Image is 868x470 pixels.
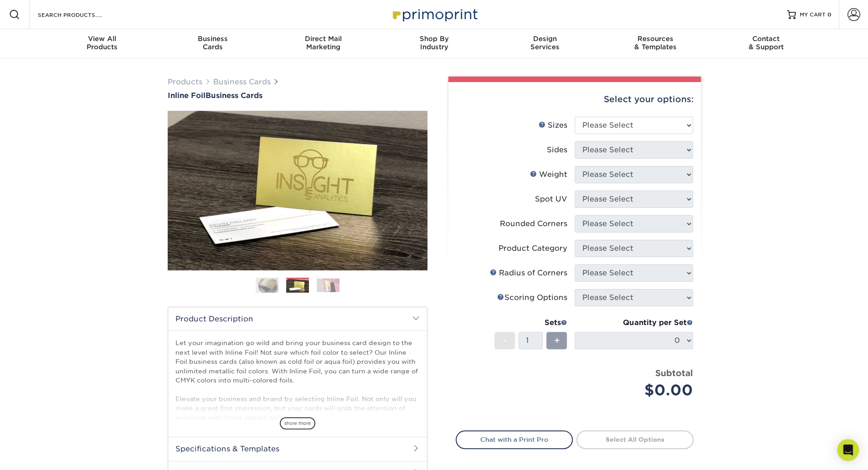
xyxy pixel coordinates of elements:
[489,35,600,43] span: Design
[47,35,158,43] span: View All
[168,91,427,100] a: Inline FoilBusiness Cards
[389,5,480,24] img: Primoprint
[280,417,315,429] span: show more
[168,91,205,100] span: Inline Foil
[554,334,560,347] span: +
[168,307,427,331] h2: Product Description
[539,120,567,131] div: Sizes
[379,29,489,58] a: Shop ByIndustry
[268,35,379,51] div: Marketing
[2,442,77,467] iframe: Google Customer Reviews
[268,29,379,58] a: Direct MailMarketing
[576,430,693,449] a: Select All Options
[47,35,158,51] div: Products
[600,29,711,58] a: Resources& Templates
[490,268,567,279] div: Radius of Corners
[494,317,567,328] div: Sets
[800,11,826,19] span: MY CART
[286,279,309,293] img: Business Cards 02
[535,194,567,205] div: Spot UV
[500,218,567,229] div: Rounded Corners
[581,379,693,401] div: $0.00
[168,111,427,270] img: Inline Foil 02
[711,29,822,58] a: Contact& Support
[837,439,859,461] div: Open Intercom Messenger
[575,317,693,328] div: Quantity per Set
[600,35,711,51] div: & Templates
[711,35,822,43] span: Contact
[317,278,339,292] img: Business Cards 03
[655,368,693,378] strong: Subtotal
[157,35,268,51] div: Cards
[503,334,507,347] span: -
[379,35,489,51] div: Industry
[379,35,489,43] span: Shop By
[547,145,567,155] div: Sides
[498,243,567,254] div: Product Category
[711,35,822,51] div: & Support
[37,9,126,20] input: SEARCH PRODUCTS.....
[168,437,427,460] h2: Specifications & Templates
[168,91,427,100] h1: Business Cards
[168,77,202,86] a: Products
[213,77,271,86] a: Business Cards
[456,430,573,449] a: Chat with a Print Pro
[497,292,567,303] div: Scoring Options
[456,82,693,117] div: Select your options:
[530,169,567,180] div: Weight
[256,274,278,297] img: Business Cards 01
[157,29,268,58] a: BusinessCards
[489,35,600,51] div: Services
[268,35,379,43] span: Direct Mail
[157,35,268,43] span: Business
[827,11,832,18] span: 0
[489,29,600,58] a: DesignServices
[600,35,711,43] span: Resources
[47,29,158,58] a: View AllProducts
